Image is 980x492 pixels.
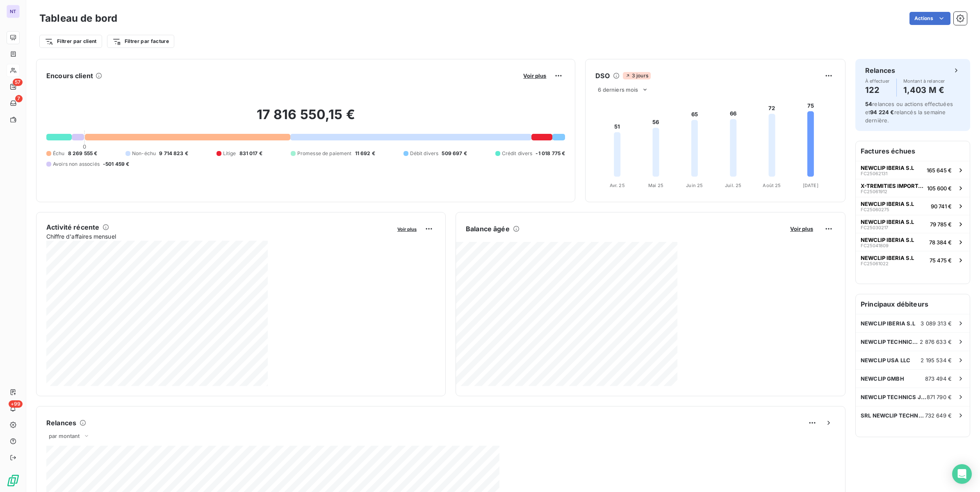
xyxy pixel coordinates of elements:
[46,418,76,428] h6: Relances
[53,160,100,168] span: Avoirs non associés
[648,183,663,188] tspan: Mai 25
[297,150,352,157] span: Promesse de paiement
[856,233,970,251] button: NEWCLIP IBERIA S.LFC2504180978 384 €
[83,143,86,150] span: 0
[920,339,952,345] span: 2 876 633 €
[952,464,972,484] div: Open Intercom Messenger
[725,183,741,188] tspan: Juil. 25
[7,5,20,18] div: NT
[903,79,945,84] span: Montant à relancer
[925,375,952,382] span: 873 494 €
[861,261,889,266] span: FC25061022
[788,225,816,232] button: Voir plus
[929,239,952,246] span: 78 384 €
[903,84,945,97] h4: 1,403 M €
[861,320,915,327] span: NEWCLIP IBERIA S.L
[395,225,419,232] button: Voir plus
[856,161,970,179] button: NEWCLIP IBERIA S.LFC25062131165 645 €
[865,79,890,84] span: À effectuer
[239,150,262,157] span: 831 017 €
[39,11,117,26] h3: Tableau de bord
[790,226,813,232] span: Voir plus
[909,12,950,25] button: Actions
[921,357,952,363] span: 2 195 534 €
[861,165,914,171] span: NEWCLIP IBERIA S.L
[536,150,565,157] span: -1 018 775 €
[103,160,130,168] span: -501 459 €
[861,412,925,419] span: SRL NEWCLIP TECHNICS [GEOGRAPHIC_DATA]
[925,412,952,419] span: 732 649 €
[46,222,99,232] h6: Activité récente
[68,150,98,157] span: 8 269 555 €
[763,183,781,188] tspan: Août 25
[921,320,952,327] span: 3 089 313 €
[803,183,818,188] tspan: [DATE]
[856,179,970,197] button: X-TREMITIES IMPORTADORA E DISTRIBUIFC25061912105 600 €
[53,150,65,157] span: Échu
[15,95,23,102] span: 7
[159,150,188,157] span: 9 714 823 €
[856,141,970,161] h6: Factures échues
[46,71,93,81] h6: Encours client
[861,394,927,400] span: NEWCLIP TECHNICS JAPAN KK
[132,150,156,157] span: Non-échu
[927,394,952,400] span: 871 790 €
[930,221,952,228] span: 79 785 €
[49,433,80,439] span: par montant
[686,183,703,188] tspan: Juin 25
[861,339,920,345] span: NEWCLIP TECHNICS AUSTRALIA PTY
[523,72,546,79] span: Voir plus
[13,79,23,86] span: 57
[861,171,887,176] span: FC25062131
[223,150,236,157] span: Litige
[466,224,510,234] h6: Balance âgée
[861,225,888,230] span: FC25030217
[856,251,970,269] button: NEWCLIP IBERIA S.LFC2506102275 475 €
[9,400,23,408] span: +99
[355,150,375,157] span: 11 692 €
[598,86,638,93] span: 6 derniers mois
[861,255,914,261] span: NEWCLIP IBERIA S.L
[46,106,565,131] h2: 17 816 550,15 €
[861,183,924,189] span: X-TREMITIES IMPORTADORA E DISTRIBUI
[861,243,889,248] span: FC25041809
[442,150,467,157] span: 509 697 €
[865,101,872,107] span: 54
[861,357,910,363] span: NEWCLIP USA LLC
[861,375,904,382] span: NEWCLIP GMBH
[502,150,533,157] span: Crédit divers
[397,226,417,232] span: Voir plus
[870,109,894,115] span: 94 224 €
[410,150,439,157] span: Débit divers
[861,201,914,207] span: NEWCLIP IBERIA S.L
[861,219,914,225] span: NEWCLIP IBERIA S.L
[7,474,20,487] img: Logo LeanPay
[610,183,625,188] tspan: Avr. 25
[930,257,952,264] span: 75 475 €
[46,232,392,241] span: Chiffre d'affaires mensuel
[521,72,549,79] button: Voir plus
[107,35,174,48] button: Filtrer par facture
[861,189,887,194] span: FC25061912
[865,84,890,97] h4: 122
[927,185,952,192] span: 105 600 €
[39,35,102,48] button: Filtrer par client
[865,65,895,75] h6: Relances
[861,207,889,212] span: FC25060275
[861,237,914,243] span: NEWCLIP IBERIA S.L
[856,215,970,233] button: NEWCLIP IBERIA S.LFC2503021779 785 €
[927,167,952,174] span: 165 645 €
[856,197,970,215] button: NEWCLIP IBERIA S.LFC2506027590 741 €
[856,294,970,314] h6: Principaux débiteurs
[931,203,952,210] span: 90 741 €
[595,71,609,81] h6: DSO
[623,72,651,79] span: 3 jours
[865,101,953,124] span: relances ou actions effectuées et relancés la semaine dernière.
